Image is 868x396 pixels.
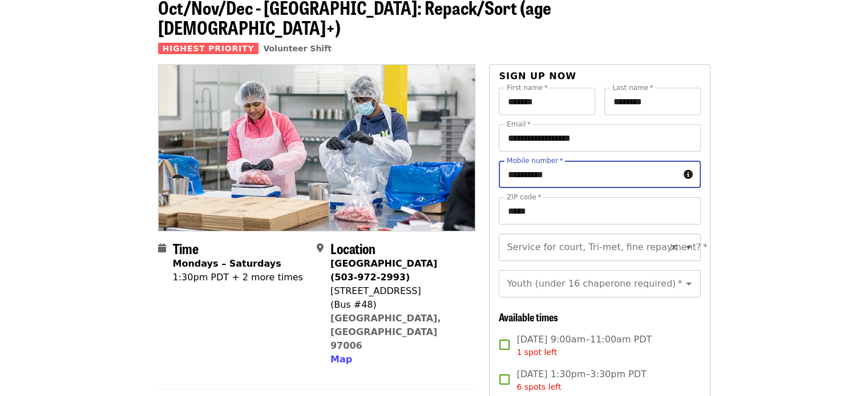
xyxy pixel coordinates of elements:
a: Volunteer Shift [263,44,332,53]
button: Clear [666,239,682,255]
span: 1 spot left [516,348,557,357]
input: Last name [604,88,701,115]
label: First name [507,84,548,91]
button: Map [330,353,352,366]
i: calendar icon [158,243,166,254]
img: Oct/Nov/Dec - Beaverton: Repack/Sort (age 10+) organized by Oregon Food Bank [159,65,475,230]
button: Open [681,276,697,292]
i: map-marker-alt icon [317,243,324,254]
label: Last name [612,84,653,91]
label: Email [507,121,531,128]
div: (Bus #48) [330,298,466,312]
span: [DATE] 9:00am–11:00am PDT [516,333,652,358]
div: [STREET_ADDRESS] [330,284,466,298]
input: Mobile number [499,161,679,188]
i: circle-info icon [684,169,693,180]
input: Email [499,124,700,152]
a: [GEOGRAPHIC_DATA], [GEOGRAPHIC_DATA] 97006 [330,313,441,351]
label: ZIP code [507,194,541,201]
span: Highest Priority [158,43,259,54]
input: First name [499,88,595,115]
strong: Mondays – Saturdays [173,258,281,269]
button: Open [681,239,697,255]
div: 1:30pm PDT + 2 more times [173,271,303,284]
span: Location [330,238,376,258]
input: ZIP code [499,197,700,224]
span: Time [173,238,199,258]
span: Map [330,354,352,365]
span: Sign up now [499,71,576,81]
span: Available times [499,309,558,324]
span: [DATE] 1:30pm–3:30pm PDT [516,368,646,393]
label: Mobile number [507,157,563,164]
strong: [GEOGRAPHIC_DATA] (503-972-2993) [330,258,437,283]
span: 6 spots left [516,382,561,391]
